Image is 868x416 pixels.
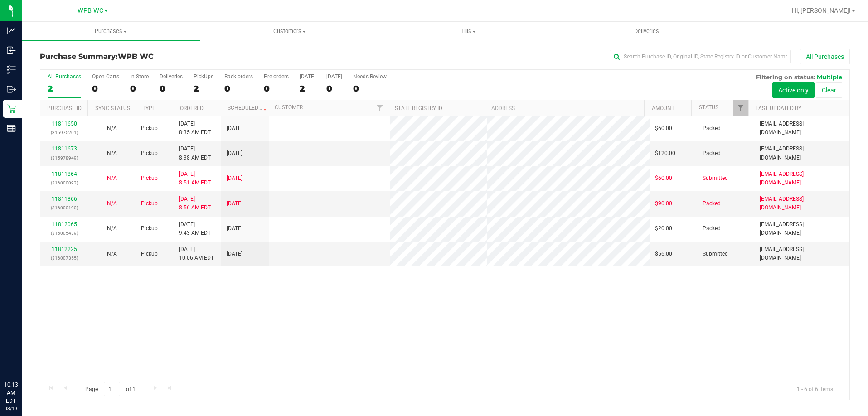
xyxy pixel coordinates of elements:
a: 11811866 [52,196,77,202]
span: Multiple [817,73,842,81]
span: $60.00 [655,174,672,183]
p: (315975201) [46,128,82,137]
iframe: Resource center [9,343,36,371]
a: Last Updated By [756,105,801,111]
span: Pickup [141,149,158,158]
span: Tills [379,27,557,35]
span: Pickup [141,124,158,133]
a: Scheduled [228,105,269,111]
p: (316007355) [46,254,82,262]
span: [DATE] 8:51 AM EDT [179,170,211,187]
div: 2 [194,83,213,94]
div: Back-orders [224,73,253,80]
span: [DATE] 10:06 AM EDT [179,245,214,262]
a: Filter [373,100,388,116]
a: Deliveries [558,22,736,41]
button: Active only [772,82,815,98]
p: 10:13 AM EDT [4,381,18,405]
span: WPB WC [78,7,103,15]
span: Hi, [PERSON_NAME]! [792,7,851,14]
span: [DATE] [227,149,242,158]
button: N/A [107,174,117,183]
div: 0 [353,83,387,94]
span: Submitted [703,250,728,258]
inline-svg: Analytics [7,26,16,35]
span: [DATE] [227,174,242,183]
a: Purchases [22,22,200,41]
inline-svg: Reports [7,124,16,133]
inline-svg: Inbound [7,46,16,55]
div: Pre-orders [264,73,289,80]
a: Amount [652,105,674,111]
a: Filter [733,100,748,116]
a: State Registry ID [395,105,442,111]
div: 0 [224,83,253,94]
a: Customer [275,104,303,111]
div: Deliveries [160,73,183,80]
span: Not Applicable [107,150,117,156]
span: Packed [703,199,721,208]
span: Submitted [703,174,728,183]
span: WPB WC [118,52,154,61]
span: Pickup [141,224,158,233]
span: [DATE] [227,124,242,133]
div: 0 [326,83,342,94]
span: Packed [703,224,721,233]
div: [DATE] [326,73,342,80]
th: Address [484,100,644,116]
span: $120.00 [655,149,675,158]
span: Not Applicable [107,251,117,257]
span: [DATE] 8:35 AM EDT [179,120,211,137]
span: [EMAIL_ADDRESS][DOMAIN_NAME] [760,220,844,237]
span: Not Applicable [107,175,117,181]
inline-svg: Retail [7,104,16,113]
div: 0 [160,83,183,94]
button: N/A [107,224,117,233]
a: Type [142,105,155,111]
span: [DATE] [227,250,242,258]
button: Clear [816,82,842,98]
a: Purchase ID [47,105,82,111]
span: [EMAIL_ADDRESS][DOMAIN_NAME] [760,145,844,162]
span: [DATE] 8:56 AM EDT [179,195,211,212]
p: (316005439) [46,229,82,237]
inline-svg: Inventory [7,65,16,74]
span: [DATE] 8:38 AM EDT [179,145,211,162]
div: Needs Review [353,73,387,80]
inline-svg: Outbound [7,85,16,94]
button: N/A [107,149,117,158]
a: 11812225 [52,246,77,252]
h3: Purchase Summary: [40,53,310,61]
span: Pickup [141,250,158,258]
a: 11812065 [52,221,77,227]
span: $20.00 [655,224,672,233]
p: (316000190) [46,203,82,212]
p: (316000093) [46,179,82,187]
span: [EMAIL_ADDRESS][DOMAIN_NAME] [760,245,844,262]
span: [DATE] 9:43 AM EDT [179,220,211,237]
button: N/A [107,124,117,133]
span: Pickup [141,174,158,183]
span: Page of 1 [78,382,143,396]
div: [DATE] [300,73,315,80]
span: Customers [201,27,378,35]
p: (315978949) [46,154,82,162]
span: [EMAIL_ADDRESS][DOMAIN_NAME] [760,170,844,187]
iframe: Resource center unread badge [27,342,38,353]
div: PickUps [194,73,213,80]
span: $60.00 [655,124,672,133]
span: Filtering on status: [756,73,815,81]
a: Customers [200,22,379,41]
span: $56.00 [655,250,672,258]
a: Status [699,104,718,111]
div: 0 [264,83,289,94]
a: 11811650 [52,121,77,127]
p: 08/19 [4,405,18,412]
span: Not Applicable [107,200,117,207]
div: 2 [48,83,81,94]
span: Not Applicable [107,125,117,131]
span: Not Applicable [107,225,117,232]
input: 1 [104,382,120,396]
span: Deliveries [622,27,671,35]
span: 1 - 6 of 6 items [790,382,840,396]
